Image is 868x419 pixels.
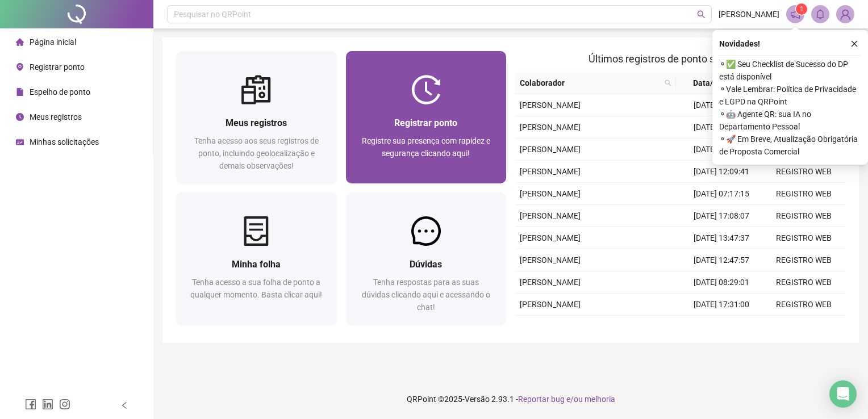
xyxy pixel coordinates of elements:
span: Reportar bug e/ou melhoria [518,395,615,404]
td: [DATE] 07:17:15 [681,183,763,205]
span: [PERSON_NAME] [719,8,779,20]
span: Espelho de ponto [30,87,90,97]
span: Tenha acesso a sua folha de ponto a qualquer momento. Basta clicar aqui! [190,278,322,299]
span: [PERSON_NAME] [520,300,581,309]
span: ⚬ 🤖 Agente QR: sua IA no Departamento Pessoal [719,108,861,133]
td: [DATE] 12:09:41 [681,161,763,183]
span: search [697,10,706,19]
span: Página inicial [30,37,76,47]
td: [DATE] 13:47:37 [681,227,763,249]
span: [PERSON_NAME] [520,145,581,154]
span: Registre sua presença com rapidez e segurança clicando aqui! [362,136,490,158]
td: REGISTRO WEB [763,294,845,316]
span: Colaborador [520,77,660,89]
span: environment [16,63,24,71]
span: Tenha acesso aos seus registros de ponto, incluindo geolocalização e demais observações! [194,136,319,170]
span: Data/Hora [681,77,742,89]
span: [PERSON_NAME] [520,123,581,132]
span: Últimos registros de ponto sincronizados [589,53,772,65]
span: Registrar ponto [394,118,457,128]
td: REGISTRO WEB [763,161,845,183]
span: facebook [25,399,36,410]
span: schedule [16,138,24,146]
td: REGISTRO WEB [763,227,845,249]
td: [DATE] 08:30:32 [681,94,763,116]
td: REGISTRO WEB [763,271,845,294]
span: search [665,79,671,86]
span: [PERSON_NAME] [520,278,581,287]
td: [DATE] 12:47:57 [681,249,763,271]
span: notification [790,9,800,19]
a: DúvidasTenha respostas para as suas dúvidas clicando aqui e acessando o chat! [346,192,507,325]
span: ⚬ Vale Lembrar: Política de Privacidade e LGPD na QRPoint [719,83,861,108]
span: [PERSON_NAME] [520,233,581,242]
span: [PERSON_NAME] [520,189,581,198]
div: Open Intercom Messenger [829,380,857,408]
span: search [662,74,674,91]
span: ⚬ ✅ Seu Checklist de Sucesso do DP está disponível [719,58,861,83]
span: [PERSON_NAME] [520,167,581,176]
td: [DATE] 12:50:09 [681,139,763,161]
td: [DATE] 17:08:07 [681,205,763,227]
td: [DATE] 17:31:00 [681,294,763,316]
td: [DATE] 17:04:13 [681,116,763,139]
span: [PERSON_NAME] [520,100,581,110]
span: Minhas solicitações [30,137,99,146]
span: Minha folha [232,259,281,270]
td: REGISTRO WEB [763,205,845,227]
span: ⚬ 🚀 Em Breve, Atualização Obrigatória de Proposta Comercial [719,133,861,158]
span: Meus registros [226,118,287,128]
th: Data/Hora [676,72,756,94]
span: close [850,40,858,48]
img: 84080 [837,6,854,23]
span: linkedin [42,399,53,410]
span: left [120,401,128,409]
footer: QRPoint © 2025 - 2.93.1 - [153,379,868,419]
td: REGISTRO WEB [763,316,845,338]
span: 1 [800,5,804,13]
span: Meus registros [30,112,82,121]
span: file [16,88,24,96]
sup: 1 [796,3,807,15]
td: REGISTRO WEB [763,183,845,205]
a: Registrar pontoRegistre sua presença com rapidez e segurança clicando aqui! [346,51,507,183]
a: Meus registrosTenha acesso aos seus registros de ponto, incluindo geolocalização e demais observa... [176,51,337,183]
td: [DATE] 13:08:36 [681,316,763,338]
span: home [16,38,24,46]
span: [PERSON_NAME] [520,211,581,220]
a: Minha folhaTenha acesso a sua folha de ponto a qualquer momento. Basta clicar aqui! [176,192,337,325]
span: Tenha respostas para as suas dúvidas clicando aqui e acessando o chat! [362,278,490,312]
td: [DATE] 08:29:01 [681,271,763,294]
span: bell [815,9,825,19]
span: clock-circle [16,113,24,121]
span: [PERSON_NAME] [520,255,581,265]
span: instagram [59,399,70,410]
span: Registrar ponto [30,62,85,72]
td: REGISTRO WEB [763,249,845,271]
span: Dúvidas [410,259,442,270]
span: Novidades ! [719,37,760,50]
span: Versão [465,395,490,404]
